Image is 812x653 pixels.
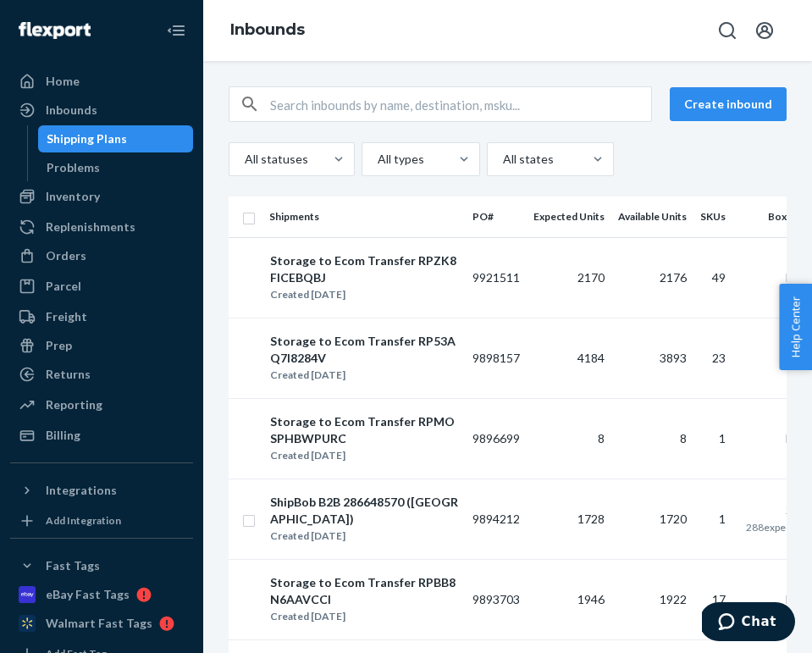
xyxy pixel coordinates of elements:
[746,521,806,534] span: 288 expected
[712,270,726,285] span: 49
[46,557,100,574] div: Fast Tags
[611,196,693,237] th: Available Units
[46,102,97,119] div: Inbounds
[46,188,100,205] div: Inventory
[270,286,458,303] div: Created [DATE]
[786,592,806,606] span: N/A
[46,219,135,235] div: Replenishments
[466,479,527,559] td: 9894212
[719,431,726,445] span: 1
[712,351,726,365] span: 23
[19,22,91,39] img: Flexport logo
[46,366,91,383] div: Returns
[376,151,378,168] input: All types
[577,592,605,606] span: 1946
[10,68,193,95] a: Home
[719,512,726,526] span: 1
[680,431,687,445] span: 8
[10,610,193,637] a: Walmart Fast Tags
[217,6,318,55] ol: breadcrumbs
[466,559,527,639] td: 9893703
[660,351,687,365] span: 3893
[577,351,605,365] span: 4184
[501,151,503,168] input: All states
[710,14,744,47] button: Open Search Box
[466,318,527,398] td: 9898157
[660,592,687,606] span: 1922
[38,125,194,152] a: Shipping Plans
[46,247,86,264] div: Orders
[702,602,795,645] iframe: Opens a widget where you can chat to one of our agents
[10,511,193,531] a: Add Integration
[527,196,611,237] th: Expected Units
[10,273,193,300] a: Parcel
[159,14,193,47] button: Close Navigation
[46,278,81,295] div: Parcel
[779,284,812,370] button: Help Center
[46,427,80,444] div: Billing
[786,431,806,445] span: N/A
[38,154,194,181] a: Problems
[10,581,193,608] a: eBay Fast Tags
[577,270,605,285] span: 2170
[46,615,152,632] div: Walmart Fast Tags
[46,482,117,499] div: Integrations
[270,574,458,608] div: Storage to Ecom Transfer RPBB8N6AAVCCI
[10,552,193,579] button: Fast Tags
[46,73,80,90] div: Home
[10,477,193,504] button: Integrations
[243,151,245,168] input: All statuses
[466,398,527,479] td: 9896699
[270,367,458,384] div: Created [DATE]
[46,586,130,603] div: eBay Fast Tags
[46,513,121,528] div: Add Integration
[712,592,726,606] span: 17
[10,332,193,359] a: Prep
[693,196,739,237] th: SKUs
[10,303,193,330] a: Freight
[10,213,193,241] a: Replenishments
[270,87,651,121] input: Search inbounds by name, destination, msku...
[10,242,193,269] a: Orders
[577,512,605,526] span: 1728
[262,196,466,237] th: Shipments
[270,447,458,464] div: Created [DATE]
[660,512,687,526] span: 1720
[670,87,787,121] button: Create inbound
[46,396,102,413] div: Reporting
[270,494,458,528] div: ShipBob B2B 286648570 ([GEOGRAPHIC_DATA])
[270,528,458,545] div: Created [DATE]
[46,308,87,325] div: Freight
[10,422,193,449] a: Billing
[10,391,193,418] a: Reporting
[230,20,305,39] a: Inbounds
[466,196,527,237] th: PO#
[466,237,527,318] td: 9921511
[46,337,72,354] div: Prep
[786,270,806,285] span: N/A
[270,608,458,625] div: Created [DATE]
[270,333,458,367] div: Storage to Ecom Transfer RP53AQ7I8284V
[746,501,806,518] div: 288
[47,159,100,176] div: Problems
[10,361,193,388] a: Returns
[47,130,127,147] div: Shipping Plans
[10,97,193,124] a: Inbounds
[598,431,605,445] span: 8
[270,413,458,447] div: Storage to Ecom Transfer RPMOSPHBWPURC
[660,270,687,285] span: 2176
[10,183,193,210] a: Inventory
[748,14,782,47] button: Open account menu
[270,252,458,286] div: Storage to Ecom Transfer RPZK8FICEBQBJ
